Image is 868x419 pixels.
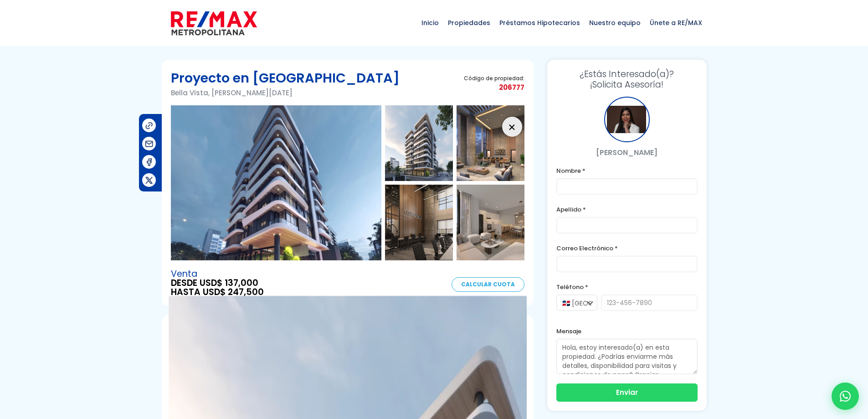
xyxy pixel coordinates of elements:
span: ¿Estás Interesado(a)? [556,69,698,79]
div: NICOLE BALBUENA [604,97,650,142]
span: Únete a RE/MAX [645,9,707,36]
img: Compartir [144,157,154,167]
img: Compartir [144,139,154,149]
span: Nuestro equipo [585,9,645,36]
img: Compartir [144,121,154,130]
label: Apellido * [556,204,698,215]
p: Bella Vista, [PERSON_NAME][DATE] [171,87,400,98]
h3: ¡Solicita Asesoría! [556,69,698,90]
textarea: Hola, estoy interesado(a) en esta propiedad. ¿Podrías enviarme más detalles, disponibilidad para ... [556,339,698,374]
img: Compartir [144,176,154,185]
h1: Proyecto en [GEOGRAPHIC_DATA] [171,69,400,87]
input: 123-456-7890 [601,295,698,311]
label: Mensaje [556,326,698,337]
label: Correo Electrónico * [556,243,698,254]
span: 206777 [464,82,524,93]
span: Propiedades [443,9,495,36]
p: [PERSON_NAME] [556,147,698,158]
span: Inicio [417,9,443,36]
label: Teléfono * [556,281,698,293]
span: Préstamos Hipotecarios [495,9,585,36]
button: Enviar [556,383,698,402]
label: Nombre * [556,165,698,176]
span: Código de propiedad: [464,75,524,82]
img: remax-metropolitana-logo [171,10,257,37]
